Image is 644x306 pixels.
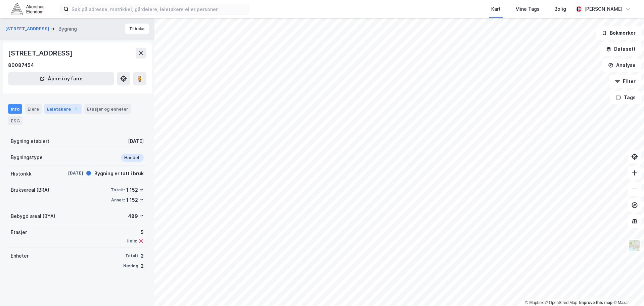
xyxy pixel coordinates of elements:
[56,170,83,176] div: [DATE]
[15,227,29,231] span: Hjem
[72,106,79,112] div: 1
[628,239,641,252] img: Z
[141,262,144,270] div: 2
[11,212,55,220] div: Bebygd areal (BYA)
[111,187,125,193] div: Totalt:
[11,228,27,236] div: Etasjer
[11,186,49,194] div: Bruksareal (BRA)
[11,252,29,260] div: Enheter
[609,75,641,88] button: Filter
[126,186,144,194] div: 1 152 ㎡
[127,238,137,244] div: Heis:
[14,74,121,81] div: Nylig melding
[30,90,45,98] div: Simen
[123,263,139,269] div: Næring:
[610,274,644,306] div: Kontrollprogram for chat
[602,59,641,72] button: Analyse
[125,24,149,34] button: Tilbake
[30,84,444,89] span: [PERSON_NAME], har skjønt det som at vi også har tilgang til Placepoint. Det er det jeg brukte ho...
[58,25,77,33] div: Bygning
[8,61,34,69] div: 80087454
[91,11,105,24] img: Profile image for Simen
[141,252,144,260] div: 2
[525,300,544,305] a: Mapbox
[87,106,128,112] div: Etasjer og enheter
[90,210,134,237] button: Hjelp
[48,227,87,231] span: [PERSON_NAME]
[106,227,118,231] span: Hjelp
[25,104,42,114] div: Eiere
[46,90,69,98] div: • 2 t siden
[7,68,128,103] div: Nylig meldingProfile image for Simen[PERSON_NAME], har skjønt det som at vi også har tilgang til ...
[116,11,128,23] div: Lukk
[7,78,127,103] div: Profile image for Simen[PERSON_NAME], har skjønt det som at vi også har tilgang til Placepoint. D...
[94,169,144,178] div: Bygning er tatt i bruk
[600,42,641,56] button: Datasett
[610,91,641,104] button: Tags
[69,4,248,14] input: Søk på adresse, matrikkel, gårdeiere, leietakere eller personer
[11,153,43,161] div: Bygningstype
[111,197,125,203] div: Annet:
[11,170,32,178] div: Historikk
[11,137,49,145] div: Bygning etablert
[515,5,540,13] div: Mine Tags
[126,196,144,204] div: 1 152 ㎡
[5,26,51,32] button: [STREET_ADDRESS]
[584,5,623,13] div: [PERSON_NAME]
[128,212,144,220] div: 489 ㎡
[8,116,22,125] div: ESG
[125,253,139,259] div: Totalt:
[554,5,566,13] div: Bolig
[11,3,44,15] img: akershus-eiendom-logo.9091f326c980b4bce74ccdd9f866810c.svg
[610,274,644,306] iframe: Chat Widget
[8,104,22,114] div: Info
[128,137,144,145] div: [DATE]
[491,5,501,13] div: Kart
[13,13,66,24] img: logo
[44,104,82,114] div: Leietakere
[14,84,27,97] img: Profile image for Simen
[13,48,121,59] p: [PERSON_NAME] 👋
[127,228,144,236] div: 5
[579,300,612,305] a: Improve this map
[8,72,114,85] button: Åpne i ny fane
[596,26,641,40] button: Bokmerker
[45,210,89,237] button: Meldinger
[8,48,74,59] div: [STREET_ADDRESS]
[545,300,578,305] a: OpenStreetMap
